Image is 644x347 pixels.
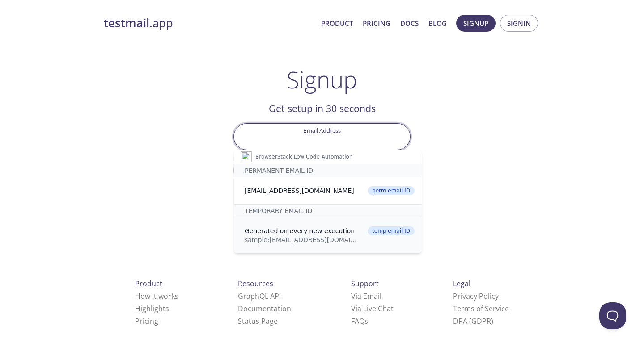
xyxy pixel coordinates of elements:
span: Signin [507,17,531,29]
h1: Signup [287,66,357,93]
span: s [364,316,368,326]
a: Terms of Service [453,304,509,314]
a: Pricing [363,17,390,29]
a: Documentation [238,304,291,314]
span: Resources [238,279,273,288]
a: Pricing [135,316,158,326]
span: Support [351,279,379,288]
a: Via Email [351,291,381,301]
button: Signup [456,15,496,32]
a: Privacy Policy [453,291,499,301]
a: Docs [400,17,419,29]
a: How it works [135,291,178,301]
a: Product [321,17,353,29]
iframe: Help Scout Beacon - Open [599,302,626,329]
span: Signup [463,17,488,29]
a: Blog [428,17,447,29]
span: Product [135,279,162,288]
strong: testmail [104,15,149,31]
a: FAQ [351,316,368,326]
h2: Get setup in 30 seconds [233,101,411,116]
a: Status Page [238,316,278,326]
a: GraphQL API [238,291,281,301]
button: Signin [500,15,538,32]
span: Legal [453,279,470,288]
a: Via Live Chat [351,304,394,314]
a: Highlights [135,304,169,314]
a: testmail.app [104,16,314,31]
a: DPA (GDPR) [453,316,493,326]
